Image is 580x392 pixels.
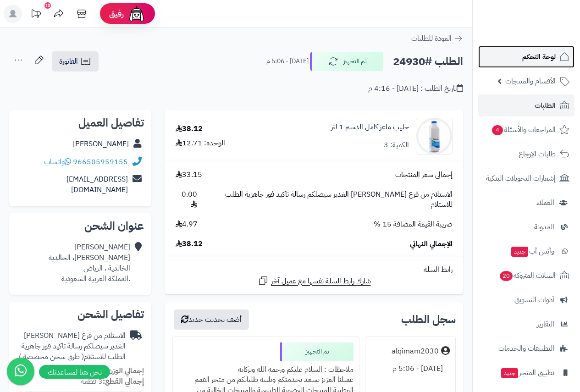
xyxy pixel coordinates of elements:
[105,365,144,376] strong: إجمالي الوزن:
[498,342,554,355] span: التطبيقات والخدمات
[49,242,130,284] div: [PERSON_NAME] [PERSON_NAME]، الخالدية الخالدية ، الرياض .المملكة العربية السعودية
[510,245,554,258] span: وآتس آب
[266,57,309,66] small: [DATE] - 5:06 م
[310,52,383,71] button: تم التجهيز
[174,309,249,330] button: أضف تحديث جديد
[492,125,503,136] span: 4
[519,148,556,160] span: طلبات الإرجاع
[176,124,203,134] div: 38.12
[393,52,463,71] h2: الطلب #24930
[206,189,453,210] span: الاستلام من فرع [PERSON_NAME] الغدير سيصلكم رسالة تاكيد فور جاهزية الطلب للاستلام
[371,360,450,378] div: [DATE] - 5:06 م
[534,221,554,233] span: المدونة
[76,365,144,376] small: 3.00 كجم
[59,56,78,67] span: الفاتورة
[44,2,51,9] div: 10
[511,247,528,257] span: جديد
[73,156,128,167] a: 966505959155
[478,313,574,335] a: التقارير
[478,167,574,189] a: إشعارات التحويلات البنكية
[17,117,144,128] h2: تفاصيل العميل
[44,156,71,167] a: واتساب
[478,143,574,165] a: طلبات الإرجاع
[176,170,202,180] span: 33.15
[505,75,556,88] span: الأقسام والمنتجات
[73,138,129,149] a: [PERSON_NAME]
[176,219,198,230] span: 4.97
[66,174,128,195] a: [EMAIL_ADDRESS][DOMAIN_NAME]
[17,309,144,320] h2: تفاصيل الشحن
[384,140,409,150] div: الكمية: 3
[374,219,453,230] span: ضريبة القيمة المضافة 15 %
[392,346,439,357] div: alqimam2030
[410,239,453,249] span: الإجمالي النهائي
[518,14,571,33] img: logo-2.png
[478,240,574,262] a: وآتس آبجديد
[491,123,556,136] span: المراجعات والأسئلة
[416,118,452,155] img: 1700260736-29-90x90.jpg
[478,289,574,311] a: أدوات التسويق
[401,314,456,325] h3: سجل الطلب
[536,196,554,209] span: العملاء
[522,50,556,63] span: لوحة التحكم
[501,368,518,378] span: جديد
[514,293,554,306] span: أدوات التسويق
[486,172,556,185] span: إشعارات التحويلات البنكية
[535,99,556,112] span: الطلبات
[271,276,371,287] span: شارك رابط السلة نفسها مع عميل آخر
[52,51,99,72] a: الفاتورة
[499,269,556,282] span: السلات المتروكة
[478,119,574,141] a: المراجعات والأسئلة4
[176,138,225,149] div: الوحدة: 12.71
[478,337,574,359] a: التطبيقات والخدمات
[280,342,354,361] div: تم التجهيز
[127,5,146,23] img: ai-face.png
[500,366,554,379] span: تطبيق المتجر
[103,376,144,387] strong: إجمالي القطع:
[24,5,47,25] a: تحديثات المنصة
[499,271,513,282] span: 20
[81,376,144,387] small: 3 قطعة
[331,122,409,133] a: حليب ماعز كامل الدسم 1 لتر
[478,216,574,238] a: المدونة
[478,94,574,116] a: الطلبات
[176,239,203,249] span: 38.12
[411,33,452,44] span: العودة للطلبات
[478,192,574,214] a: العملاء
[478,362,574,384] a: تطبيق المتجرجديد
[258,275,371,287] a: شارك رابط السلة نفسها مع عميل آخر
[478,46,574,68] a: لوحة التحكم
[411,33,463,44] a: العودة للطلبات
[176,189,197,210] span: 0.00
[169,265,459,275] div: رابط السلة
[17,331,126,362] div: الاستلام من فرع [PERSON_NAME] الغدير سيصلكم رسالة تاكيد فور جاهزية الطلب للاستلام
[395,170,453,180] span: إجمالي سعر المنتجات
[537,318,554,331] span: التقارير
[478,265,574,287] a: السلات المتروكة20
[19,351,84,362] span: ( طرق شحن مخصصة )
[17,221,144,232] h2: عنوان الشحن
[368,83,463,94] div: تاريخ الطلب : [DATE] - 4:16 م
[109,8,124,19] span: رفيق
